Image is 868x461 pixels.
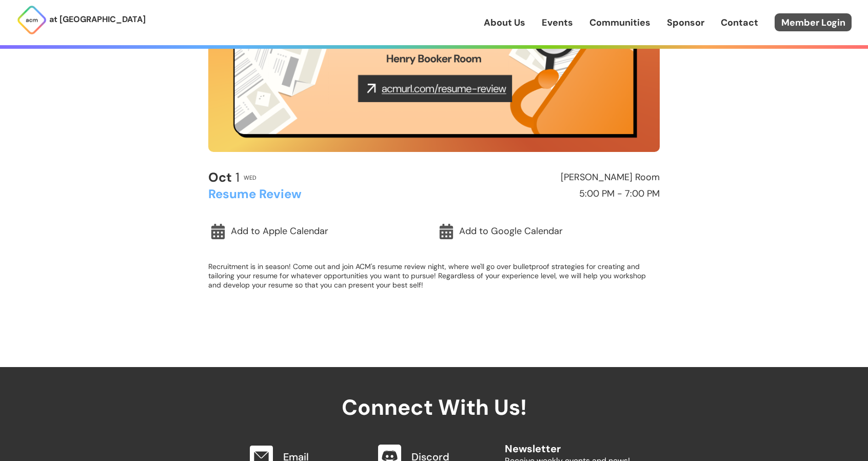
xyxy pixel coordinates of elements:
a: at [GEOGRAPHIC_DATA] [16,5,146,35]
h2: 1 [208,170,240,185]
p: at [GEOGRAPHIC_DATA] [49,13,146,26]
h2: 5:00 PM - 7:00 PM [439,189,660,199]
a: Add to Apple Calendar [208,220,431,243]
a: About Us [484,16,525,29]
p: Recruitment is in season! Come out and join ACM's resume review night, where we'll go over bullet... [208,262,660,290]
h2: Newsletter [505,433,630,454]
a: Communities [589,16,650,29]
a: Contact [721,16,758,29]
h2: Connect With Us! [238,367,630,419]
a: Events [542,16,573,29]
h2: Resume Review [208,187,429,201]
h2: [PERSON_NAME] Room [439,172,660,183]
a: Sponsor [667,16,704,29]
h2: Wed [244,175,257,181]
a: Member Login [775,13,852,31]
img: ACM Logo [16,5,47,35]
b: Oct [208,169,232,186]
a: Add to Google Calendar [437,220,660,243]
